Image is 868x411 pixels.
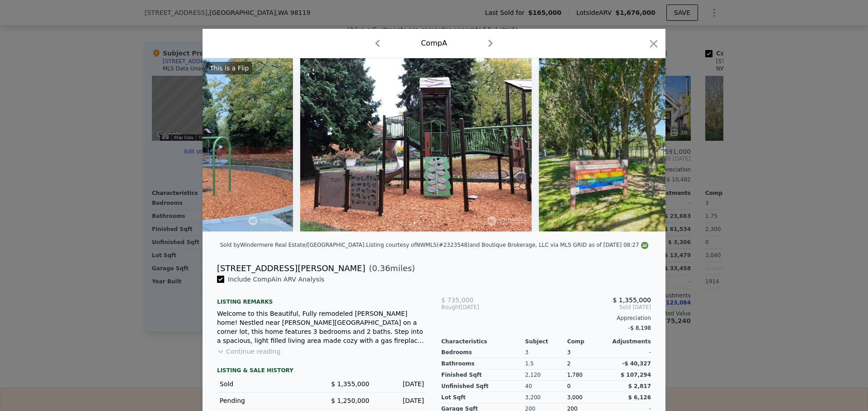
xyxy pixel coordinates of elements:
div: [DATE] [377,396,424,405]
span: Bought [441,304,461,311]
div: Bathrooms [441,358,525,369]
span: -$ 8,198 [628,325,651,331]
div: Characteristics [441,338,525,345]
div: Finished Sqft [441,369,525,381]
div: 3,200 [525,392,567,403]
span: $ 2,817 [628,383,651,389]
img: Property Img [539,58,799,231]
img: Property Img [300,58,532,231]
span: $ 1,250,000 [331,397,369,404]
div: [DATE] [377,379,424,388]
div: Comp A [421,38,447,49]
div: Welcome to this Beautiful, Fully remodeled [PERSON_NAME] home! Nestled near [PERSON_NAME][GEOGRAP... [217,309,427,345]
span: $ 107,294 [621,372,651,378]
span: -$ 40,327 [622,360,651,367]
div: Sold [220,379,315,388]
img: NWMLS Logo [641,242,648,249]
div: 1.5 [525,358,567,369]
div: 2,120 [525,369,567,381]
div: Pending [220,396,315,405]
div: LISTING & SALE HISTORY [217,367,427,376]
div: 3 [525,347,567,358]
div: Adjustments [609,338,651,345]
div: Bedrooms [441,347,525,358]
span: $ 1,355,000 [331,380,369,388]
div: Listing courtesy of NWMLS (#2323548) and Boutique Brokerage, LLC via MLS GRID as of [DATE] 08:27 [366,242,648,248]
div: Unfinished Sqft [441,381,525,392]
span: Include Comp A in ARV Analysis [224,276,328,283]
div: 2 [567,358,609,369]
span: $ 1,355,000 [613,296,651,304]
span: $ 735,000 [441,296,473,304]
div: Sold by Windermere Real Estate/[GEOGRAPHIC_DATA] . [220,242,366,248]
span: 0.36 [372,263,390,273]
span: Sold [DATE] [511,304,651,311]
div: 40 [525,381,567,392]
span: 3,000 [567,394,582,401]
div: Comp [567,338,609,345]
div: - [609,347,651,358]
div: Subject [525,338,567,345]
div: This is a Flip [206,62,252,74]
span: 0 [567,383,571,389]
span: 3 [567,349,571,356]
div: [STREET_ADDRESS][PERSON_NAME] [217,262,365,275]
div: [DATE] [441,304,511,311]
span: 1,780 [567,372,582,378]
div: Lot Sqft [441,392,525,403]
span: ( miles) [365,262,415,275]
span: $ 6,126 [628,394,651,401]
div: Appreciation [441,314,651,322]
div: Listing remarks [217,291,427,305]
button: Continue reading [217,347,281,356]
